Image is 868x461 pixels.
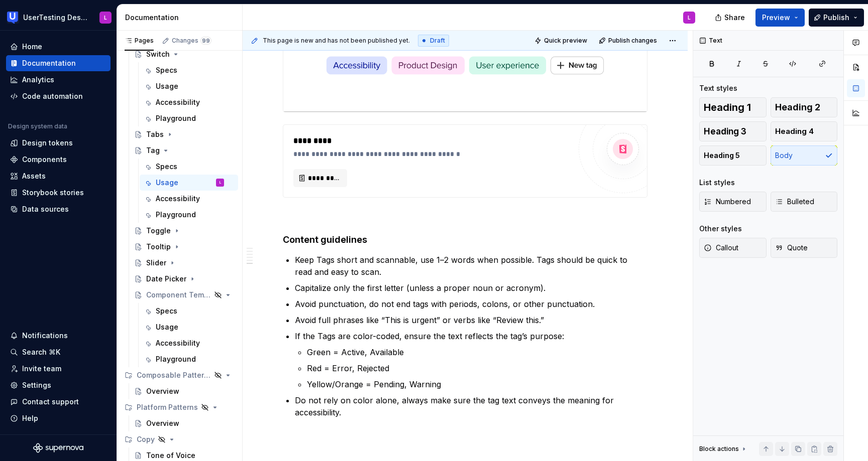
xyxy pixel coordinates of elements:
[704,126,746,136] span: Heading 3
[22,413,38,423] div: Help
[704,150,740,161] span: Heading 5
[762,13,790,23] span: Preview
[200,37,211,45] span: 99
[295,298,647,310] p: Avoid punctuation, do not end tags with periods, colons, or other punctuation.
[140,78,238,94] a: Usage
[146,418,179,428] div: Overview
[121,367,238,383] div: Composable Patterns
[6,88,111,104] a: Code automation
[137,402,198,412] div: Platform Patterns
[699,192,767,212] button: Numbered
[699,445,739,453] div: Block actions
[22,331,68,341] div: Notifications
[156,338,200,348] div: Accessibility
[130,239,238,255] a: Tooltip
[22,188,84,198] div: Storybook stories
[140,175,238,191] a: UsageL
[699,83,737,93] div: Text styles
[130,46,238,62] a: Switch
[775,126,814,136] span: Heading 4
[156,178,178,188] div: Usage
[140,159,238,175] a: Specs
[771,192,838,212] button: Bulleted
[156,113,196,123] div: Playground
[146,290,211,300] div: Component Template
[140,303,238,319] a: Specs
[22,42,42,52] div: Home
[130,126,238,142] a: Tabs
[146,450,195,460] div: Tone of Voice
[156,322,178,332] div: Usage
[771,97,838,117] button: Heading 2
[704,243,738,253] span: Callout
[775,243,808,253] span: Quote
[104,14,107,22] div: L
[140,319,238,335] a: Usage
[140,207,238,223] a: Playground
[699,224,742,234] div: Other styles
[6,55,111,71] a: Documentation
[125,37,154,45] div: Pages
[22,138,73,148] div: Design tokens
[6,344,111,360] button: Search ⌘K
[6,377,111,393] a: Settings
[146,242,171,252] div: Tooltip
[156,97,200,107] div: Accessibility
[23,13,87,23] div: UserTesting Design System
[6,39,111,55] a: Home
[22,347,60,357] div: Search ⌘K
[430,37,445,45] span: Draft
[137,434,155,444] div: Copy
[699,145,767,166] button: Heading 5
[6,361,111,377] a: Invite team
[146,226,171,236] div: Toggle
[699,178,735,188] div: List styles
[146,274,186,284] div: Date Picker
[295,314,647,326] p: Avoid full phrases like “This is urgent” or verbs like “Review this.”
[531,34,592,48] button: Quick preview
[699,97,767,117] button: Heading 1
[140,110,238,126] a: Playground
[755,9,805,27] button: Preview
[140,94,238,110] a: Accessibility
[156,210,196,220] div: Playground
[699,442,748,456] div: Block actions
[771,238,838,258] button: Quote
[775,102,820,112] span: Heading 2
[2,7,115,28] button: UserTesting Design SystemL
[22,397,79,407] div: Contact support
[6,185,111,201] a: Storybook stories
[6,135,111,151] a: Design tokens
[146,258,166,268] div: Slider
[146,129,164,139] div: Tabs
[156,162,177,172] div: Specs
[156,354,196,364] div: Playground
[6,410,111,426] button: Help
[22,171,46,181] div: Assets
[22,155,67,165] div: Components
[156,81,178,91] div: Usage
[130,271,238,287] a: Date Picker
[6,328,111,344] button: Notifications
[140,351,238,367] a: Playground
[125,13,238,23] div: Documentation
[172,37,211,45] div: Changes
[307,362,647,374] p: Red = Error, Rejected
[33,443,83,453] a: Supernova Logo
[22,380,51,390] div: Settings
[544,37,587,45] span: Quick preview
[130,142,238,159] a: Tag
[146,386,179,396] div: Overview
[699,238,767,258] button: Callout
[137,370,211,380] div: Composable Patterns
[140,191,238,207] a: Accessibility
[121,399,238,415] div: Platform Patterns
[724,13,745,23] span: Share
[6,201,111,217] a: Data sources
[710,9,751,27] button: Share
[130,415,238,431] a: Overview
[130,223,238,239] a: Toggle
[220,178,221,188] div: L
[22,91,83,101] div: Code automation
[704,197,751,207] span: Numbered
